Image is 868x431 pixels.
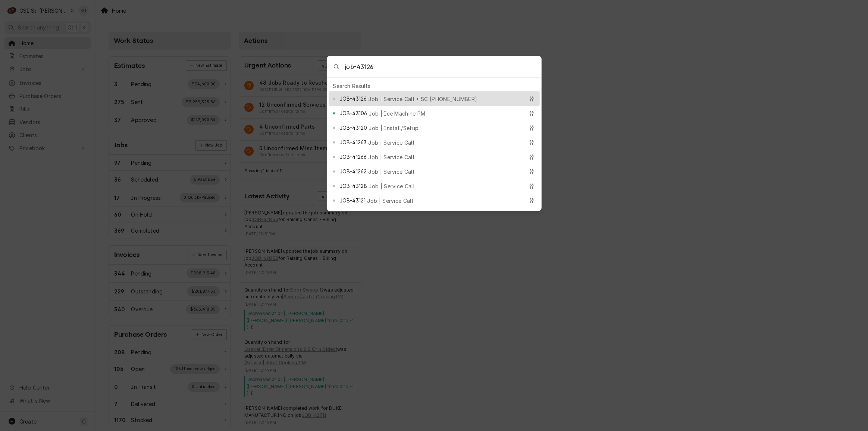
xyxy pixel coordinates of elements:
span: JOB-43121 [339,196,366,204]
span: Job | Service Call [369,182,415,190]
span: JOB-41262 [339,167,367,175]
span: JOB-43120 [339,124,367,132]
span: Job | Service Call • SC [PHONE_NUMBER] [368,95,477,103]
span: Job | Service Call [367,197,413,205]
span: JOB-43128 [339,182,367,190]
span: JOB-43126 [339,95,367,103]
span: Job | Service Call [368,168,414,176]
span: JOB-43106 [339,109,367,117]
span: Job | Service Call [368,153,414,161]
div: Search Results [329,81,540,91]
input: Search anything [345,56,541,77]
span: JOB-41263 [339,138,367,146]
span: Job | Service Call [368,139,414,147]
span: Job | Install/Setup [369,124,419,132]
div: Global Command Menu [327,56,542,211]
span: Job | Ice Machine PM [369,110,425,117]
span: JOB-41266 [339,153,367,161]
